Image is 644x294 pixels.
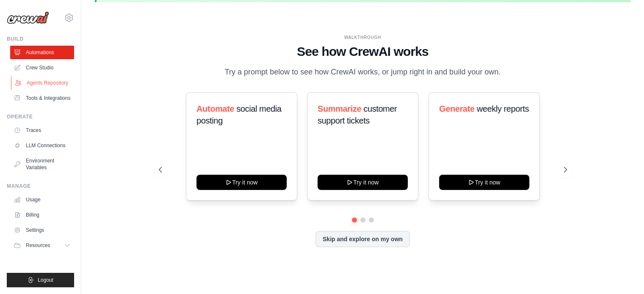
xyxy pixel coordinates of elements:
span: Automate [196,104,234,113]
button: Logout [7,273,74,287]
a: Usage [10,193,74,206]
a: Agents Repository [11,76,75,90]
div: Operate [7,113,74,120]
a: Crew Studio [10,61,74,74]
span: Summarize [318,104,361,113]
a: Billing [10,208,74,222]
div: Manage [7,183,74,190]
span: weekly reports [477,104,529,113]
span: customer support tickets [318,104,397,125]
a: Automations [10,46,74,59]
button: Try it now [439,175,529,190]
a: Traces [10,124,74,137]
div: Build [7,36,74,42]
a: LLM Connections [10,139,74,152]
button: Skip and explore on my own [315,231,410,247]
iframe: Chat Widget [602,253,644,294]
span: Resources [26,242,50,249]
img: Logo [7,11,49,24]
button: Try it now [318,175,408,190]
a: Tools & Integrations [10,91,74,105]
h1: See how CrewAI works [159,44,567,59]
p: Try a prompt below to see how CrewAI works, or jump right in and build your own. [221,66,505,78]
button: Try it now [196,175,287,190]
span: Logout [38,277,53,283]
button: Resources [10,239,74,252]
span: Generate [439,104,475,113]
span: social media posting [196,104,282,125]
a: Settings [10,223,74,237]
a: Environment Variables [10,154,74,174]
div: WALKTHROUGH [159,34,567,41]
